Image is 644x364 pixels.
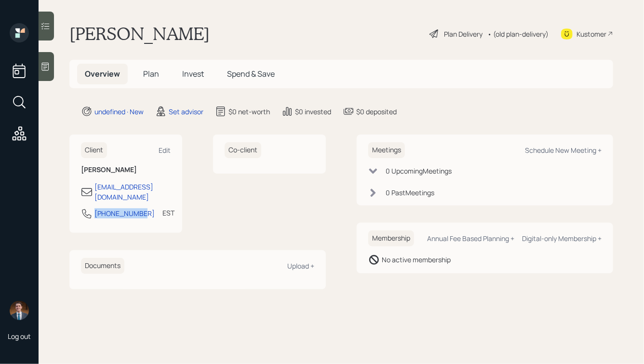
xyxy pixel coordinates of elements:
div: 0 Past Meeting s [386,188,434,198]
div: $0 invested [295,107,331,117]
h1: [PERSON_NAME] [69,23,210,44]
div: No active membership [382,255,451,265]
span: Plan [143,68,159,79]
div: $0 net-worth [228,107,270,117]
h6: [PERSON_NAME] [81,166,171,174]
h6: Client [81,142,107,158]
div: [EMAIL_ADDRESS][DOMAIN_NAME] [94,182,171,202]
span: Invest [182,68,204,79]
div: Log out [8,332,31,341]
div: • (old plan-delivery) [487,29,549,39]
h6: Documents [81,258,124,274]
h6: Membership [368,230,414,246]
div: Upload + [287,261,314,270]
div: Annual Fee Based Planning + [427,234,514,243]
div: EST [162,208,174,218]
h6: Co-client [225,142,261,158]
div: 0 Upcoming Meeting s [386,166,452,176]
div: Plan Delivery [444,29,483,39]
div: Edit [159,146,171,155]
div: Digital-only Membership + [522,234,602,243]
span: Overview [85,68,120,79]
div: Set advisor [169,107,203,117]
h6: Meetings [368,142,405,158]
img: hunter_neumayer.jpg [10,301,29,320]
div: undefined · New [94,107,144,117]
div: [PHONE_NUMBER] [94,208,155,218]
div: Kustomer [577,29,606,39]
span: Spend & Save [227,68,275,79]
div: Schedule New Meeting + [525,146,602,155]
div: $0 deposited [356,107,397,117]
